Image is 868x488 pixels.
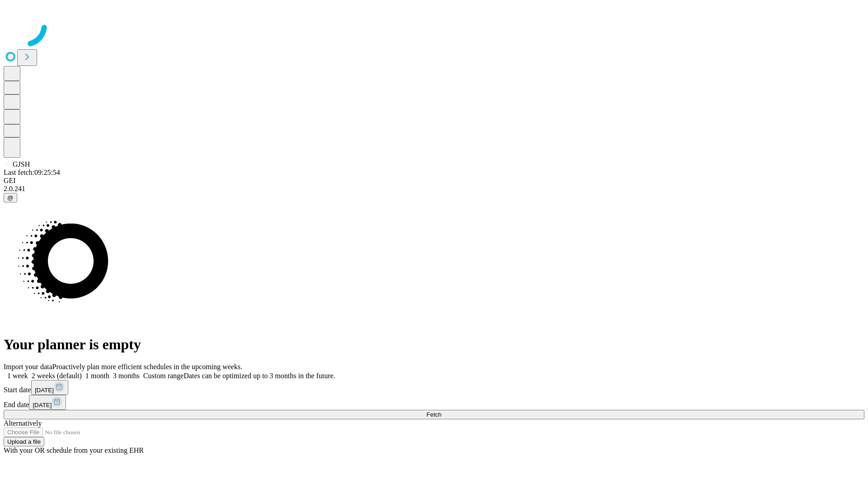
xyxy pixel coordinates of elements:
[4,446,144,454] span: With your OR schedule from your existing EHR
[4,336,864,353] h1: Your planner is empty
[426,411,441,418] span: Fetch
[7,372,28,380] span: 1 week
[143,372,184,380] span: Custom range
[184,372,335,380] span: Dates can be optimized up to 3 months in the future.
[31,380,68,395] button: [DATE]
[4,410,864,419] button: Fetch
[4,169,60,176] span: Last fetch: 09:25:54
[7,194,14,201] span: @
[4,395,864,410] div: End date
[4,185,864,193] div: 2.0.241
[4,380,864,395] div: Start date
[32,372,82,380] span: 2 weeks (default)
[33,402,52,408] span: [DATE]
[4,437,44,446] button: Upload a file
[4,177,864,185] div: GEI
[113,372,140,380] span: 3 months
[4,193,17,202] button: @
[85,372,109,380] span: 1 month
[4,419,42,427] span: Alternatively
[4,363,52,371] span: Import your data
[29,395,66,410] button: [DATE]
[35,387,54,394] span: [DATE]
[13,160,30,168] span: GJSH
[52,363,242,371] span: Proactively plan more efficient schedules in the upcoming weeks.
